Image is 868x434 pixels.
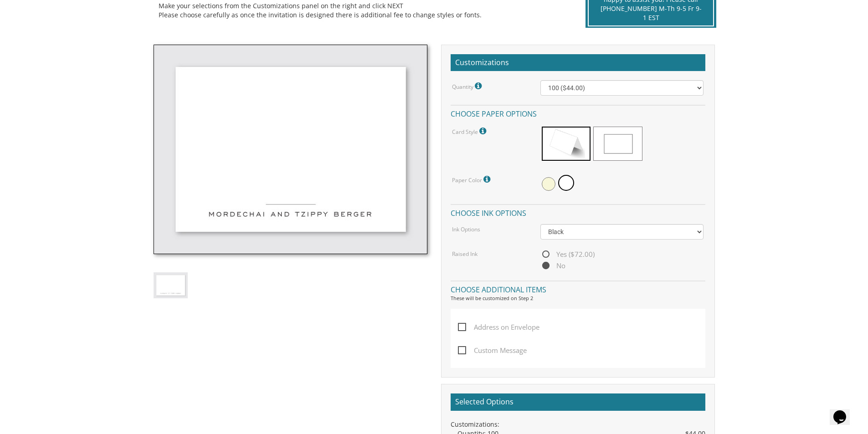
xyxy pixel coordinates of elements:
h4: Choose paper options [451,105,705,121]
img: style-2-single.jpg [154,272,188,298]
label: Paper Color [452,174,493,185]
div: Customizations: [451,420,705,429]
span: Yes ($72.00) [540,249,595,260]
h2: Selected Options [451,393,705,411]
label: Card Style [452,125,488,137]
div: Make your selections from the Customizations panel on the right and click NEXT Please choose care... [159,1,565,20]
label: Ink Options [452,225,480,233]
label: Raised Ink [452,250,478,258]
span: Custom Message [458,345,527,356]
h2: Customizations [451,54,705,71]
h4: Choose ink options [451,204,705,220]
img: style-2-single.jpg [154,45,427,254]
span: Address on Envelope [458,322,539,333]
iframe: chat widget [830,398,859,425]
label: Quantity [452,80,484,92]
div: These will be customized on Step 2 [451,295,705,302]
span: No [540,260,565,271]
h4: Choose additional items [451,281,705,296]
